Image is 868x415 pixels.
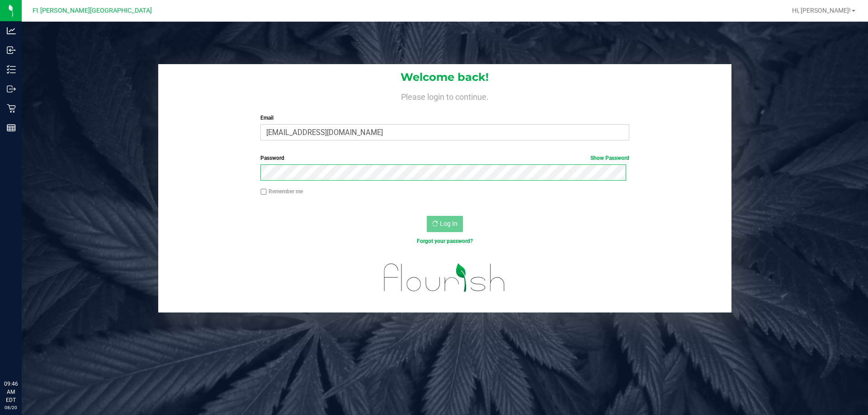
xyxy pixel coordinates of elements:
[158,90,731,101] h4: Please login to continue.
[590,155,629,161] a: Show Password
[260,155,284,161] span: Password
[260,189,267,195] input: Remember me
[7,26,16,35] inline-svg: Analytics
[260,114,629,122] label: Email
[7,84,16,93] inline-svg: Outbound
[7,46,16,55] inline-svg: Inbound
[7,65,16,74] inline-svg: Inventory
[4,404,18,411] p: 08/20
[33,7,152,14] span: Ft [PERSON_NAME][GEOGRAPHIC_DATA]
[373,255,516,301] img: flourish_logo.svg
[417,238,473,244] a: Forgot your password?
[260,187,303,196] label: Remember me
[7,104,16,113] inline-svg: Retail
[7,123,16,132] inline-svg: Reports
[427,216,463,232] button: Log In
[440,220,458,227] span: Log In
[4,380,18,404] p: 09:46 AM EDT
[158,71,731,83] h1: Welcome back!
[792,7,851,14] span: Hi, [PERSON_NAME]!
